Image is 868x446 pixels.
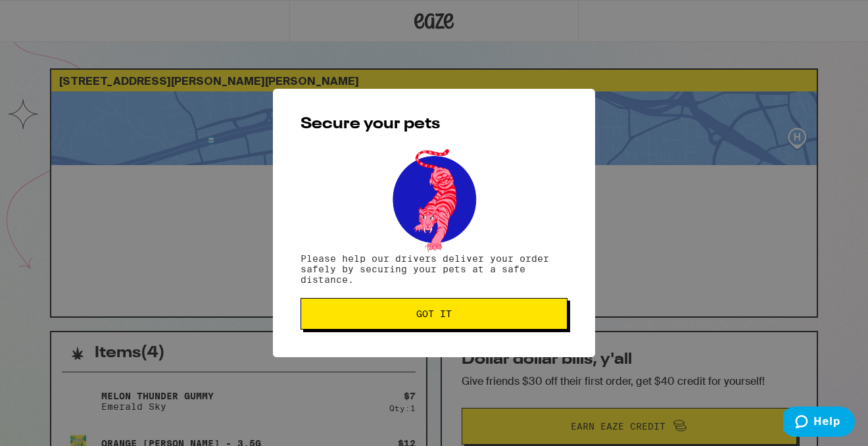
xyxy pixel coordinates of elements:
iframe: Opens a widget where you can find more information [783,407,855,439]
button: Got it [301,298,567,330]
span: Got it [416,309,452,318]
p: Please help our drivers deliver your order safely by securing your pets at a safe distance. [301,253,567,285]
img: pets [380,145,488,253]
h2: Secure your pets [301,116,567,132]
